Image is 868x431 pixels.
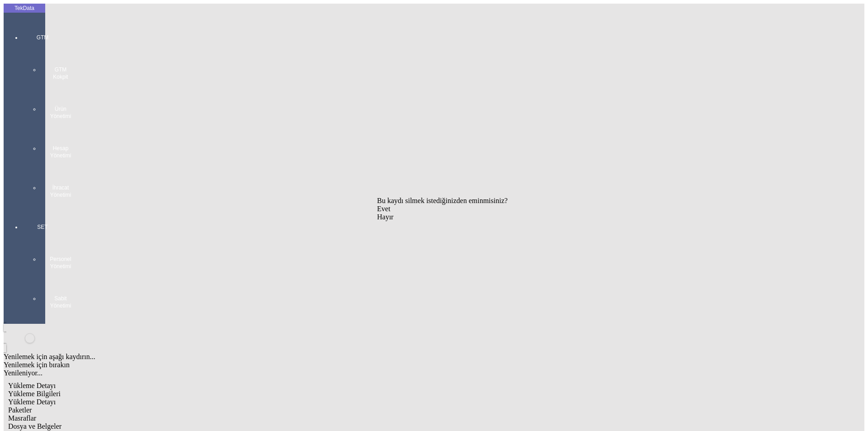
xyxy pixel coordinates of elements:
span: Hesap Yönetimi [47,145,74,159]
div: Yenilemek için aşağı kaydırın... [4,353,729,361]
div: Hayır [377,213,508,221]
span: Yükleme Bilgileri [8,390,61,398]
span: GTM Kokpit [47,66,74,81]
span: Paketler [8,406,32,414]
span: Hayır [377,213,393,221]
div: Evet [377,205,508,213]
span: GTM [29,34,56,41]
div: Yenilemek için bırakın [4,361,729,369]
span: Masraflar [8,414,36,422]
span: Personel Yönetimi [47,256,74,270]
span: Dosya ve Belgeler [8,422,61,430]
span: Yükleme Detayı [8,398,56,406]
span: Evet [377,205,390,213]
span: Yükleme Detayı [8,382,56,389]
span: İhracat Yönetimi [47,184,74,199]
span: Sabit Yönetimi [47,295,74,309]
div: Bu kaydı silmek istediğinizden eminmisiniz? [377,197,508,205]
span: SET [29,223,56,231]
span: Ürün Yönetimi [47,105,74,120]
div: Yenileniyor... [4,369,729,377]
